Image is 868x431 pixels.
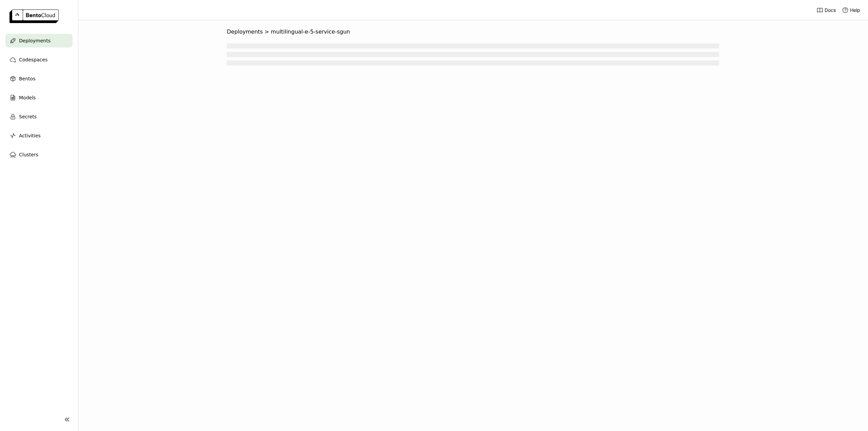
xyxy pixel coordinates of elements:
[5,148,73,161] a: Clusters
[19,56,47,64] span: Codespaces
[271,28,350,35] span: multilingual-e-5-service-sgun
[19,113,37,121] span: Secrets
[5,129,73,142] a: Activities
[850,7,860,13] span: Help
[5,72,73,85] a: Bentos
[19,132,41,140] span: Activities
[19,151,38,159] span: Clusters
[263,28,271,35] span: >
[825,7,836,13] span: Docs
[9,9,59,23] img: logo
[19,75,35,83] span: Bentos
[19,37,51,45] span: Deployments
[227,28,719,35] nav: Breadcrumbs navigation
[5,110,73,123] a: Secrets
[842,7,860,14] div: Help
[5,91,73,104] a: Models
[816,7,836,14] a: Docs
[227,28,263,35] span: Deployments
[19,94,36,102] span: Models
